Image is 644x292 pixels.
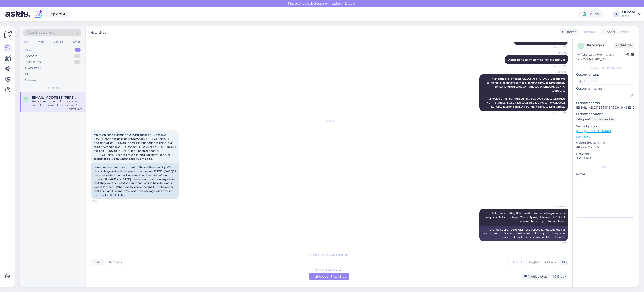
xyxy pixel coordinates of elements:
p: [EMAIL_ADDRESS][PERSON_NAME][DOMAIN_NAME] [576,105,635,110]
div: Tere, ma suunan selle küsimuse kolleegile, kes selle teema eest vastutab. Vastuse saamine võib ve... [479,226,568,241]
p: Customer tags [576,72,635,77]
p: Operating system [576,140,635,145]
div: Visitor [91,260,103,265]
div: Areaal [621,14,636,18]
div: Archived [24,78,37,83]
span: Ma ei saa nende kirjade sisust siiski täpselt aru. Kas [DATE]-[DATE] jõuab see pakk pakiautomaati... [94,133,177,160]
div: Online [578,10,603,18]
div: Email [72,39,81,45]
span: e [580,44,582,48]
span: annabel.kallas@gmail.com [32,96,78,100]
div: Estonian to Estonian [316,268,343,272]
span: Kui toode ei ole hetkel [GEOGRAPHIC_DATA], saadame tarneinfo ja eeldatava tarneaja pärast tellimu... [487,77,565,108]
div: Socials [53,39,64,45]
div: Support [601,30,615,34]
p: Browser [576,152,635,156]
p: Safari 18.5 [576,156,635,161]
span: Hello, I am routing this question to the colleague who is responsible for this topic. The reply m... [486,211,565,223]
div: Archive chat [521,274,549,280]
div: 0 [74,60,81,64]
div: All [23,39,29,45]
input: Add name [576,93,630,98]
p: Customer email [576,101,635,105]
span: a [25,97,27,100]
a: AREAALAreaal [621,11,641,18]
div: AREAAL [621,11,636,14]
span: AI Assistant [550,205,567,208]
label: New chat [90,29,106,35]
div: 1 [75,48,81,52]
a: [URL][DOMAIN_NAME] [576,129,611,133]
span: Seen ✓ 19:13 [550,46,567,49]
div: New [24,48,31,52]
span: AREAAL [550,71,567,74]
div: 0 [74,54,81,58]
div: [DATE] [91,119,568,123]
img: explore-ai [34,10,43,19]
a: Explore AI [45,10,70,18]
div: Hello, I am routing this question to the colleague who is responsible for this topic. The reply m... [32,100,82,108]
div: AI Assistant [24,66,41,70]
div: English [526,259,543,266]
div: A [613,11,619,17]
div: Block [551,274,568,280]
div: Me [560,260,567,265]
div: Customer [560,30,578,34]
p: iPhone OS 18.5 [576,145,635,150]
div: My chats [24,54,37,58]
input: Add a tag [576,78,635,85]
span: 14:03 [550,242,567,245]
div: # ebrzglcs [587,43,614,48]
span: Other [545,260,554,264]
span: Oleme kohaletoimetamise info alla lisanud: [508,58,565,61]
div: Customer information [576,66,635,70]
div: Team chats [24,60,41,64]
span: Estonian [581,30,595,34]
p: Visited pages [576,124,635,129]
span: New chats [45,86,60,90]
span: Offline [614,43,634,48]
span: Seen ✓ 19:13 [550,111,567,115]
span: Search customers [27,30,56,35]
span: 14:03 [92,199,109,202]
div: Extra [576,165,635,169]
div: All [24,72,28,76]
div: [GEOGRAPHIC_DATA], [GEOGRAPHIC_DATA] [577,52,626,62]
p: See more ... [576,135,635,139]
div: Request phone number [576,116,616,122]
div: [DATE] 14:03 [68,108,82,111]
div: I don't understand the content of these letters exactly. Will this package arrive at the parcel m... [91,163,179,199]
div: Choose the language and reply [91,253,568,257]
span: English [619,30,631,34]
p: Notes [576,172,635,177]
div: Web [37,39,45,45]
p: Customer phone [576,112,635,116]
div: Estonian [509,259,526,266]
img: Askly Logo [4,30,12,38]
div: Take over the chat [309,273,349,280]
span: Estonian [106,260,120,265]
p: Customer name [576,86,635,91]
span: AREAAL [550,52,567,55]
span: Seen ✓ 19:13 [550,65,567,68]
span: Enable [343,2,356,6]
